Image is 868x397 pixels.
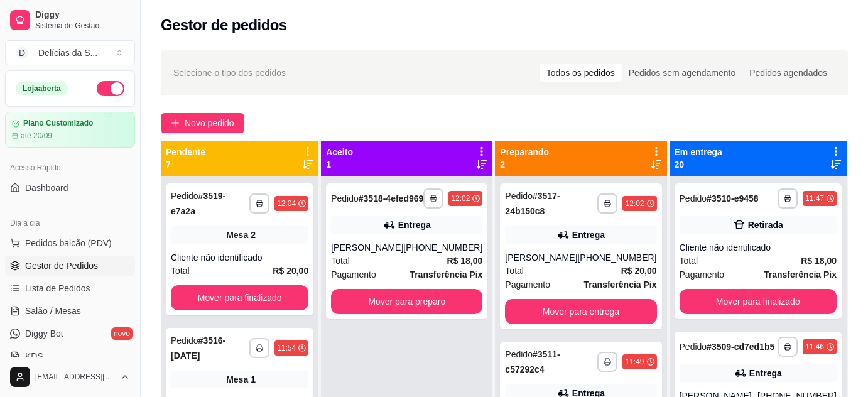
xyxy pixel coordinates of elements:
span: Pedido [331,193,359,204]
strong: Transferência Pix [764,269,837,280]
strong: # 3510-e9458 [707,193,759,204]
a: Diggy Botnovo [5,324,135,344]
span: D [16,46,28,59]
button: Pedidos balcão (PDV) [5,233,135,253]
div: Cliente não identificado [171,251,308,264]
button: Mover para entrega [505,299,656,324]
div: 1 [251,373,256,386]
span: KDS [25,350,43,362]
span: Lista de Pedidos [25,282,90,295]
p: Em entrega [675,146,722,158]
a: KDS [5,346,135,366]
article: até 20/09 [21,131,52,141]
a: DiggySistema de Gestão [5,5,135,35]
span: Pedido [171,335,198,345]
p: 7 [166,158,205,171]
span: Mesa [226,373,248,386]
div: Pedidos sem agendamento [622,64,742,82]
span: Pagamento [505,278,550,291]
span: Dashboard [25,182,68,194]
span: Pagamento [331,268,376,281]
a: Gestor de Pedidos [5,256,135,276]
span: Pagamento [680,268,725,281]
div: 11:47 [805,193,824,204]
span: Novo pedido [185,116,234,130]
div: [PHONE_NUMBER] [403,241,482,254]
div: Loja aberta [16,82,68,95]
div: 12:02 [451,193,470,204]
span: Pedido [505,349,533,359]
strong: R$ 20,00 [273,266,308,276]
strong: Transferência Pix [584,280,657,290]
a: Salão / Mesas [5,301,135,321]
button: Mover para finalizado [680,289,837,314]
button: [EMAIL_ADDRESS][DOMAIN_NAME] [5,362,135,392]
button: Mover para finalizado [171,285,308,310]
span: Salão / Mesas [25,305,81,317]
button: Alterar Status [97,81,124,96]
span: Pedido [680,193,707,204]
p: Preparando [500,146,549,158]
p: Pendente [166,146,205,158]
strong: R$ 20,00 [621,266,657,276]
span: [EMAIL_ADDRESS][DOMAIN_NAME] [35,372,115,382]
div: [PHONE_NUMBER] [577,251,656,264]
span: Pedido [505,191,533,201]
div: 12:02 [625,198,644,209]
div: Entrega [572,229,605,241]
p: Aceito [326,146,353,158]
strong: R$ 18,00 [801,256,837,266]
span: Total [331,254,350,268]
div: Cliente não identificado [680,241,837,254]
span: Sistema de Gestão [35,21,130,31]
button: Mover para preparo [331,289,482,314]
strong: # 3519-e7a2a [171,191,225,216]
span: plus [171,119,180,128]
p: 2 [500,158,549,171]
span: Pedido [171,191,198,201]
div: Dia a dia [5,213,135,233]
strong: R$ 18,00 [447,256,483,266]
a: Dashboard [5,178,135,198]
strong: # 3509-cd7ed1b5 [707,342,774,352]
span: Selecione o tipo dos pedidos [173,66,286,80]
span: Total [680,254,698,268]
div: 11:49 [625,357,644,367]
strong: # 3518-4efed969 [359,193,424,204]
div: Entrega [398,219,431,231]
div: Acesso Rápido [5,158,135,178]
p: 20 [675,158,722,171]
span: Diggy [35,9,130,21]
span: Gestor de Pedidos [25,259,98,272]
div: [PERSON_NAME] [331,241,403,254]
div: 2 [251,229,256,241]
div: 11:46 [805,342,824,352]
span: Diggy Bot [25,327,63,340]
div: Delícias da S ... [38,46,97,59]
strong: # 3511-c57292c4 [505,349,560,374]
div: Pedidos agendados [742,64,834,82]
strong: # 3517-24b150c8 [505,191,560,216]
a: Plano Customizadoaté 20/09 [5,112,135,148]
strong: # 3516-[DATE] [171,335,225,361]
article: Plano Customizado [23,119,93,128]
div: Entrega [749,367,782,379]
div: 11:54 [277,343,296,353]
a: Lista de Pedidos [5,278,135,298]
span: Total [171,264,190,278]
p: 1 [326,158,353,171]
span: Mesa [226,229,248,241]
span: Pedidos balcão (PDV) [25,237,112,249]
button: Novo pedido [161,113,244,133]
strong: Transferência Pix [410,269,482,280]
span: Total [505,264,524,278]
h2: Gestor de pedidos [161,15,287,35]
button: Select a team [5,40,135,65]
span: Pedido [680,342,707,352]
div: 12:04 [277,198,296,209]
div: Retirada [748,219,783,231]
div: [PERSON_NAME] [505,251,577,264]
div: Todos os pedidos [540,64,622,82]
